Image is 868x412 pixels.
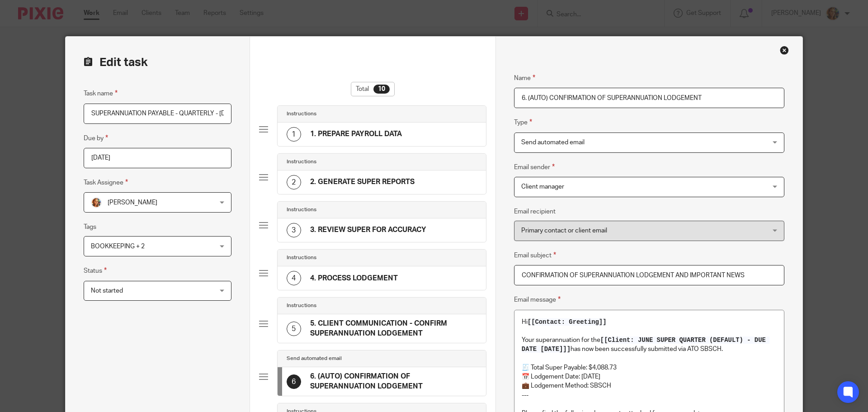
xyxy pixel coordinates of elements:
div: 3 [287,223,301,237]
h4: 6. (AUTO) CONFIRMATION OF SUPERANNUATION LODGEMENT [310,372,477,391]
h4: 2. GENERATE SUPER REPORTS [310,177,415,187]
div: 5 [287,322,301,336]
span: [[Contact: Greeting]] [528,318,607,326]
span: [[Client: JUNE SUPER QUARTER (DEFAULT) - DUE DATE [DATE]]] [522,336,769,353]
h4: 1. PREPARE PAYROLL DATA [310,129,402,139]
span: BOOKKEEPING + 2 [91,243,145,250]
h4: Instructions [287,254,316,261]
h4: 4. PROCESS LODGEMENT [310,274,398,283]
h2: Edit task [84,55,231,70]
label: Email subject [514,250,556,260]
h4: Instructions [287,158,316,166]
label: Email message [514,294,561,305]
span: Client manager [521,184,564,190]
h4: Instructions [287,206,316,213]
label: Email recipient [514,207,556,216]
img: Avatar.png [91,197,102,208]
span: Send automated email [521,139,585,146]
label: Task name [84,88,118,99]
h4: 3. REVIEW SUPER FOR ACCURACY [310,225,426,235]
label: Type [514,117,532,128]
label: Email sender [514,162,555,172]
div: 6 [287,374,301,389]
input: Subject [514,265,784,285]
p: Hi [522,317,777,327]
label: Tags [84,223,96,232]
div: 2 [287,175,301,189]
label: Status [84,265,107,276]
div: 1 [287,127,301,142]
input: Pick a date [84,148,231,168]
label: Due by [84,133,108,143]
span: [PERSON_NAME] [108,199,157,206]
div: 10 [373,85,390,94]
h4: Send automated email [287,355,342,362]
div: 4 [287,271,301,285]
h4: Instructions [287,110,316,118]
div: Total [351,82,395,96]
label: Name [514,73,535,83]
span: Not started [91,288,123,294]
h4: 5. CLIENT COMMUNICATION - CONFIRM SUPERANNUATION LODGEMENT [310,319,477,338]
p: Your superannuation for the has now been successfully submitted via ATO SBSCH. 🧾 Total Super Paya... [522,336,777,400]
h4: Instructions [287,302,316,309]
div: Close this dialog window [780,46,789,55]
label: Task Assignee [84,177,128,188]
span: Primary contact or client email [521,227,607,234]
